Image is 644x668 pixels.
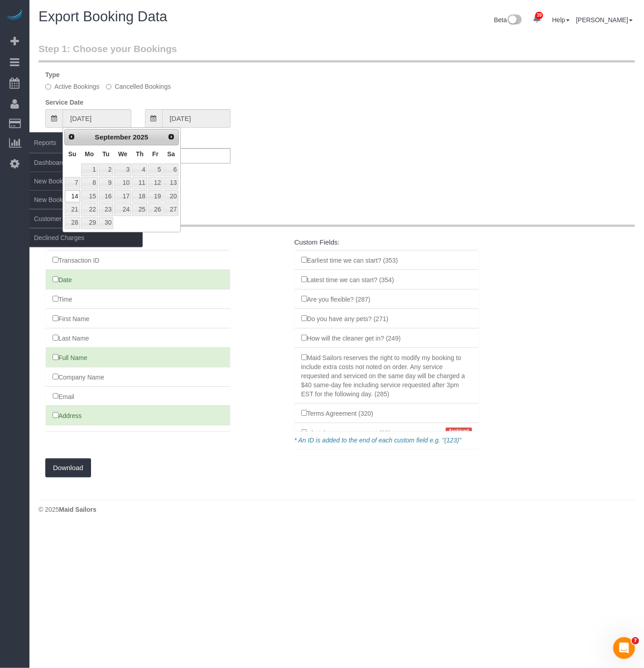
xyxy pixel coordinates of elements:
[45,70,60,79] label: Type
[132,177,147,189] a: 11
[29,132,143,153] span: Reports
[294,403,479,423] li: Terms Agreement (320)
[81,203,98,216] a: 22
[46,328,230,348] li: Last Name
[613,637,635,659] iframe: Intercom live chat
[132,190,147,202] a: 18
[106,82,171,91] label: Cancelled Bookings
[114,177,131,189] a: 10
[163,163,178,176] a: 6
[632,637,639,644] span: 7
[29,154,143,172] a: Dashboard
[152,150,159,158] span: Friday
[29,191,143,209] a: New Bookings by Promotion
[148,163,163,176] a: 5
[294,269,479,289] li: Latest time we can start? (354)
[167,150,175,158] span: Saturday
[132,203,147,216] a: 25
[29,210,143,228] a: Customer Feedback
[38,207,635,227] legend: Step 2: Choose Data fields
[133,133,148,141] span: 2025
[114,163,131,176] a: 3
[528,9,546,29] a: 39
[99,203,113,216] a: 23
[29,172,143,190] a: New Bookings
[99,217,113,229] a: 30
[446,428,472,435] span: Archived
[163,190,178,202] a: 20
[294,308,479,328] li: Do you have any pets? (271)
[46,425,230,445] li: City
[81,177,98,189] a: 8
[494,16,522,24] a: Beta
[294,239,479,246] h4: Custom Fields:
[46,250,230,270] li: Transaction ID
[46,347,230,367] li: Full Name
[45,82,100,91] label: Active Bookings
[46,405,230,425] li: Address
[294,250,479,270] li: Earliest time we can start? (353)
[294,328,479,348] li: How will the cleaner get in? (249)
[81,190,98,202] a: 15
[59,506,96,513] strong: Maid Sailors
[45,84,51,90] input: Active Bookings
[106,84,112,90] input: Cancelled Bookings
[294,437,461,444] em: * An ID is added to the end of each custom field e.g. "(123)"
[95,133,131,141] span: September
[507,14,522,26] img: New interface
[163,177,178,189] a: 13
[68,133,75,140] span: Prev
[114,190,131,202] a: 17
[38,505,635,514] div: © 2025
[294,347,479,404] li: Maid Sailors reserves the right to modify my booking to include extra costs not noted on order. A...
[576,16,633,24] a: [PERSON_NAME]
[535,12,543,19] span: 39
[46,289,230,309] li: Time
[65,177,80,189] a: 7
[132,163,147,176] a: 4
[163,203,178,216] a: 27
[81,217,98,229] a: 29
[38,9,167,24] span: Export Booking Data
[148,203,163,216] a: 26
[65,217,80,229] a: 28
[162,109,231,128] input: To
[294,289,479,309] li: Are you flexible? (287)
[68,150,77,158] span: Sunday
[46,386,230,406] li: Email
[29,153,143,247] ul: Reports
[148,190,163,202] a: 19
[168,133,175,140] span: Next
[45,458,91,477] button: Download
[65,190,80,202] a: 14
[81,163,98,176] a: 1
[46,269,230,289] li: Date
[99,177,113,189] a: 9
[46,308,230,328] li: First Name
[85,150,94,158] span: Monday
[38,42,635,62] legend: Step 1: Choose your Bookings
[29,229,143,247] a: Declined Charges
[46,367,230,387] li: Company Name
[114,203,131,216] a: 24
[5,9,24,22] img: Automaid Logo
[165,130,178,143] a: Next
[136,150,144,158] span: Thursday
[294,423,479,442] li: what_happens_next_text (28)
[62,109,131,128] input: From
[99,190,113,202] a: 16
[45,98,83,107] label: Service Date
[102,150,110,158] span: Tuesday
[552,16,570,24] a: Help
[118,150,128,158] span: Wednesday
[66,130,78,143] a: Prev
[148,177,163,189] a: 12
[99,163,113,176] a: 2
[65,203,80,216] a: 21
